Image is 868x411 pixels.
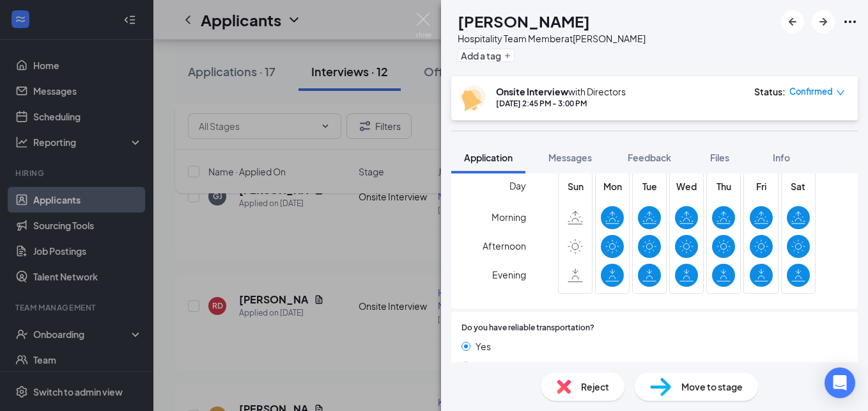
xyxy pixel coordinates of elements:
[492,263,526,286] span: Evening
[483,234,526,257] span: Afternoon
[504,52,511,60] svg: Plus
[458,10,590,32] h1: [PERSON_NAME]
[464,152,513,163] span: Application
[496,86,568,97] b: Onsite Interview
[787,179,810,193] span: Sat
[675,179,698,193] span: Wed
[601,179,624,193] span: Mon
[750,179,773,193] span: Fri
[781,10,804,33] button: ArrowLeftNew
[476,359,488,373] span: No
[581,380,609,394] span: Reject
[564,179,587,193] span: Sun
[509,179,526,193] span: Day
[628,152,671,163] span: Feedback
[461,322,594,334] span: Do you have reliable transportation?
[842,14,858,29] svg: Ellipses
[476,339,491,353] span: Yes
[458,49,515,62] button: PlusAdd a tag
[816,14,831,29] svg: ArrowRight
[789,85,833,98] span: Confirmed
[681,380,743,394] span: Move to stage
[836,88,845,97] span: down
[773,152,790,163] span: Info
[492,205,526,229] span: Morning
[754,85,786,98] div: Status :
[496,85,626,98] div: with Directors
[548,152,592,163] span: Messages
[458,32,646,45] div: Hospitality Team Member at [PERSON_NAME]
[785,14,800,29] svg: ArrowLeftNew
[710,152,729,163] span: Files
[712,179,735,193] span: Thu
[825,367,855,398] div: Open Intercom Messenger
[812,10,835,33] button: ArrowRight
[496,98,626,109] div: [DATE] 2:45 PM - 3:00 PM
[638,179,661,193] span: Tue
